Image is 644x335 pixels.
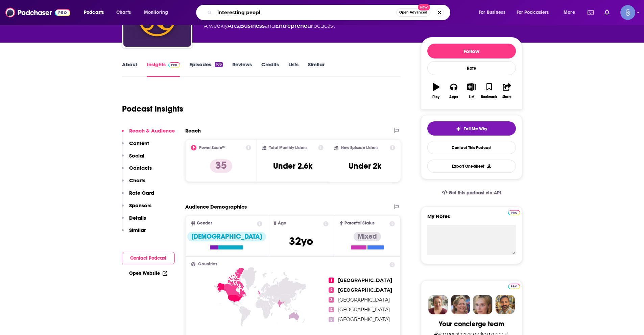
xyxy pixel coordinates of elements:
span: Gender [197,221,212,225]
span: Logged in as Spiral5-G1 [620,5,635,20]
div: Apps [449,95,458,99]
span: Tell Me Why [464,126,487,131]
h2: Total Monthly Listens [269,145,307,150]
p: Social [129,152,144,159]
button: Export One-Sheet [427,160,516,173]
button: Reach & Audience [122,127,175,140]
div: Your concierge team [439,320,504,328]
button: Social [122,152,144,165]
span: [GEOGRAPHIC_DATA] [338,297,390,303]
p: Reach & Audience [129,127,175,134]
span: , [239,23,240,29]
span: 32 yo [289,235,313,248]
button: Share [498,79,516,103]
div: Bookmark [481,95,497,99]
a: Lists [288,61,299,77]
img: Podchaser - Follow, Share and Rate Podcasts [5,6,70,19]
span: [GEOGRAPHIC_DATA] [338,316,390,322]
button: open menu [512,7,559,18]
span: For Business [479,8,505,17]
span: More [564,8,575,17]
button: Charts [122,177,145,190]
h2: Audience Demographics [185,204,247,210]
div: List [469,95,474,99]
button: Sponsors [122,202,151,215]
button: Rate Card [122,190,154,202]
span: Charts [116,8,131,17]
span: [GEOGRAPHIC_DATA] [338,277,392,283]
span: Age [278,221,286,225]
button: tell me why sparkleTell Me Why [427,121,516,136]
button: open menu [139,7,177,18]
span: 5 [329,317,334,322]
button: open menu [79,7,113,18]
div: A weekly podcast [204,22,335,30]
div: Play [432,95,439,99]
p: Details [129,215,146,221]
a: Credits [261,61,279,77]
div: Mixed [354,232,381,241]
img: Sydney Profile [428,295,448,314]
a: Similar [308,61,325,77]
button: Contact Podcast [122,252,175,264]
p: Contacts [129,165,152,171]
a: Show notifications dropdown [602,7,612,18]
span: New [418,4,430,10]
span: [GEOGRAPHIC_DATA] [338,287,392,293]
p: Similar [129,227,146,233]
span: Countries [198,262,217,266]
span: Monitoring [144,8,168,17]
a: Pro website [508,209,520,215]
a: Contact This Podcast [427,141,516,154]
button: Contacts [122,165,152,177]
button: Details [122,215,146,227]
img: User Profile [620,5,635,20]
button: Similar [122,227,146,239]
button: open menu [559,7,583,18]
span: and [265,23,275,29]
button: Content [122,140,149,152]
button: Show profile menu [620,5,635,20]
button: Play [427,79,445,103]
a: Episodes105 [189,61,222,77]
a: Business [240,23,265,29]
p: Rate Card [129,190,154,196]
button: List [462,79,480,103]
img: Podchaser Pro [508,210,520,215]
img: Barbara Profile [451,295,470,314]
img: Jules Profile [473,295,493,314]
p: Sponsors [129,202,151,209]
a: Pro website [508,283,520,289]
a: InsightsPodchaser Pro [147,61,180,77]
a: Entrepreneur [275,23,313,29]
h2: Reach [185,127,201,134]
h3: Under 2k [349,161,381,171]
img: Podchaser Pro [168,62,180,68]
span: 3 [329,297,334,303]
a: Charts [112,7,135,18]
div: 105 [215,62,222,67]
div: Search podcasts, credits, & more... [202,5,457,20]
h3: Under 2.6k [273,161,312,171]
span: Get this podcast via API [449,190,501,196]
span: [GEOGRAPHIC_DATA] [338,307,390,313]
span: Open Advanced [399,11,427,14]
button: Bookmark [480,79,498,103]
a: Open Website [129,270,167,276]
label: My Notes [427,213,516,225]
span: 4 [329,307,334,312]
div: Rate [427,61,516,75]
span: For Podcasters [517,8,549,17]
img: tell me why sparkle [456,126,461,131]
a: About [122,61,137,77]
button: Follow [427,44,516,58]
h2: Power Score™ [199,145,225,150]
p: Charts [129,177,145,184]
span: Podcasts [84,8,104,17]
input: Search podcasts, credits, & more... [215,7,396,18]
span: 1 [329,278,334,283]
a: Arts [228,23,239,29]
div: [DEMOGRAPHIC_DATA] [187,232,266,241]
span: 2 [329,287,334,293]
